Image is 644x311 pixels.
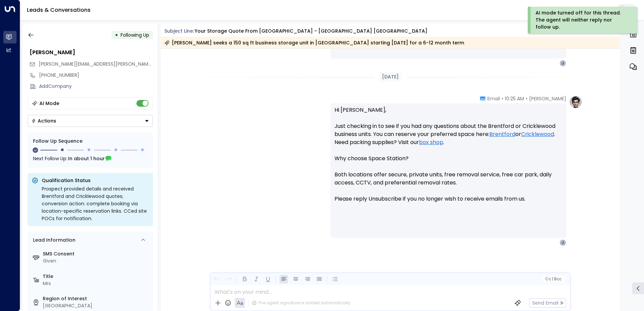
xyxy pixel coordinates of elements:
[526,95,527,102] span: •
[559,60,566,67] div: J
[252,300,350,306] div: The agent signature is added automatically
[68,155,105,162] span: In about 1 hour
[43,302,150,309] div: [GEOGRAPHIC_DATA]
[559,239,566,246] div: J
[39,72,153,79] div: [PHONE_NUMBER]
[43,295,150,302] label: Region of Interest
[39,83,153,90] div: AddCompany
[30,48,153,57] div: [PERSON_NAME]
[27,6,91,14] a: Leads & Conversations
[164,39,464,46] div: [PERSON_NAME] seeks a 150 sq ft business storage unit in [GEOGRAPHIC_DATA] starting [DATE] for a ...
[39,61,191,67] span: [PERSON_NAME][EMAIL_ADDRESS][PERSON_NAME][DOMAIN_NAME]
[529,95,566,102] span: [PERSON_NAME]
[521,130,554,138] a: Cricklewood
[379,72,401,82] div: [DATE]
[39,100,59,107] div: AI Mode
[42,185,149,222] div: Prospect provided details and received Brentford and Cricklewood quotes; conversion action: compl...
[28,115,153,127] div: Button group with a nested menu
[502,95,503,102] span: •
[39,61,153,68] span: joe@desouza.com
[28,115,153,127] button: Actions
[536,9,628,31] div: AI mode turned off for this thread. The agent will neither reply nor follow up.
[505,95,524,102] span: 10:25 AM
[552,277,553,281] span: |
[31,118,56,124] div: Actions
[115,29,118,41] div: •
[43,280,150,287] div: Mrs
[33,138,148,145] div: Follow Up Sequence
[545,277,561,281] span: Cc Bcc
[33,155,148,162] div: Next Follow Up:
[31,237,75,244] div: Lead Information
[42,177,149,184] p: Qualification Status
[542,276,564,282] button: Cc|Bcc
[43,257,150,265] div: Given
[489,130,515,138] a: Brentford
[419,138,443,146] a: box shop
[487,95,500,102] span: Email
[43,250,150,257] label: SMS Consent
[213,275,221,283] button: Undo
[43,273,150,280] label: Title
[334,106,562,211] p: Hi [PERSON_NAME], Just checking in to see if you had any questions about the Brentford or Crickle...
[164,28,194,34] span: Subject Line:
[195,28,427,35] div: Your storage quote from [GEOGRAPHIC_DATA] - [GEOGRAPHIC_DATA] [GEOGRAPHIC_DATA]
[224,275,233,283] button: Redo
[569,95,582,109] img: profile-logo.png
[121,32,149,38] span: Following Up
